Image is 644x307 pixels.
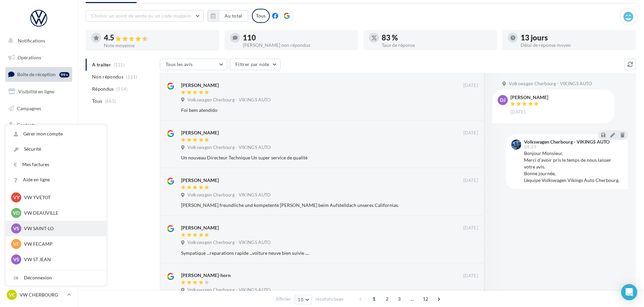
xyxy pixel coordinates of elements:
[382,43,492,48] div: Taux de réponse
[17,105,41,111] span: Campagnes
[187,145,270,151] span: Volkswagen Cherbourg - VIKINGS AUTO
[181,177,219,184] div: [PERSON_NAME]
[86,10,204,22] button: Choisir un point de vente ou un code magasin
[126,74,138,80] span: (111)
[219,10,248,22] button: Au total
[4,51,74,65] a: Opérations
[243,43,353,48] div: [PERSON_NAME] non répondus
[463,130,478,136] span: [DATE]
[92,98,102,104] span: Tous
[104,34,214,42] div: 4.5
[521,34,631,41] div: 13 jours
[500,97,505,103] span: DJ
[105,98,116,104] span: (665)
[4,101,74,116] a: Campagnes
[524,150,622,184] div: Bonjour Monsieur, Merci d'avoir pris le temps de nous laisser votre avis. Bonne journée, L'équipe...
[510,109,525,115] span: [DATE]
[18,89,54,94] span: Visibilité en ligne
[4,67,74,82] a: Boîte de réception99+
[369,294,379,304] span: 1
[6,157,106,172] a: Mes factures
[17,122,36,128] span: Contacts
[4,34,71,48] button: Notifications
[24,225,98,232] p: VW SAINT-LO
[13,256,19,263] span: VS
[4,118,74,132] a: Contacts
[181,202,434,209] div: [PERSON_NAME] freundliche und kompetente [PERSON_NAME] beim Aufstelldach unseres Californias.
[510,95,548,100] div: [PERSON_NAME]
[13,225,19,232] span: VS
[187,97,270,103] span: Volkswagen Cherbourg - VIKINGS AUTO
[24,210,98,216] p: VW DEAUVILLE
[5,288,72,301] a: VC VW CHERBOURG
[13,194,20,201] span: VY
[187,192,270,198] span: Volkswagen Cherbourg - VIKINGS AUTO
[181,224,219,231] div: [PERSON_NAME]
[4,152,74,166] a: Calendrier
[6,172,106,187] a: Aide en ligne
[463,178,478,184] span: [DATE]
[407,294,418,304] span: ...
[4,85,74,99] a: Visibilité en ligne
[463,83,478,89] span: [DATE]
[181,107,434,114] div: Foi bem atendido
[181,250,434,256] div: Sympatique ...reparations rapide ...voiture neuve bien suivie ....
[18,38,45,43] span: Notifications
[463,225,478,231] span: [DATE]
[509,81,592,87] span: Volkswagen Cherbourg - VIKINGS AUTO
[24,256,98,263] p: VW ST JEAN
[298,297,303,302] span: 10
[166,61,193,67] span: Tous les avis
[316,296,344,302] span: résultats/page
[4,168,74,188] a: PLV et print personnalisable
[91,13,191,19] span: Choisir un point de vente ou un code magasin
[6,270,106,285] div: Déconnexion
[6,126,106,142] a: Gérer mon compte
[463,273,478,279] span: [DATE]
[116,86,128,92] span: (554)
[181,129,219,136] div: [PERSON_NAME]
[187,240,270,246] span: Volkswagen Cherbourg - VIKINGS AUTO
[18,55,41,60] span: Opérations
[524,140,610,144] div: Volkswagen Cherbourg - VIKINGS AUTO
[276,296,291,302] span: Afficher
[181,272,231,279] div: [PERSON_NAME]-horn
[252,9,270,23] div: Tous
[24,194,98,201] p: VW YVETOT
[181,82,219,89] div: [PERSON_NAME]
[4,191,74,211] a: Campagnes DataOnDemand
[20,291,64,298] p: VW CHERBOURG
[24,241,98,247] p: VW FECAMP
[295,295,312,304] button: 10
[243,34,353,41] div: 110
[207,10,248,22] button: Au total
[59,72,69,78] div: 99+
[230,59,281,70] button: Filtrer par note
[394,294,405,304] span: 3
[420,294,431,304] span: 12
[17,71,56,77] span: Boîte de réception
[9,291,15,298] span: VC
[181,154,434,161] div: Un nouveau Directeur Technique Un super service de qualité
[524,145,536,149] span: 08:39
[521,43,631,48] div: Délai de réponse moyen
[92,86,114,92] span: Répondus
[4,135,74,149] a: Médiathèque
[13,241,19,247] span: VF
[6,142,106,157] a: Sécurité
[382,34,492,41] div: 83 %
[621,284,637,300] div: Open Intercom Messenger
[13,210,20,216] span: VD
[160,59,227,70] button: Tous les avis
[92,73,123,80] span: Non répondus
[187,287,270,293] span: Volkswagen Cherbourg - VIKINGS AUTO
[104,43,214,48] div: Note moyenne
[382,294,392,304] span: 2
